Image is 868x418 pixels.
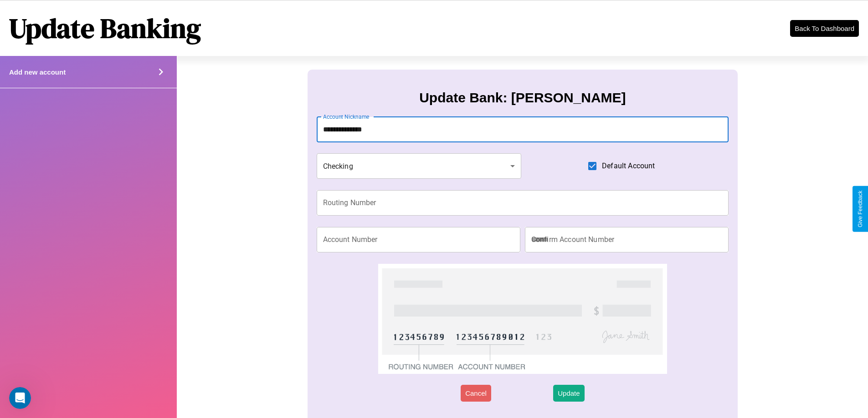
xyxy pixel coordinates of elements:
h1: Update Banking [9,10,201,47]
div: Checking [317,153,522,179]
label: Account Nickname [323,113,370,121]
img: check [378,264,667,374]
h3: Update Bank: [PERSON_NAME] [419,90,626,106]
button: Update [553,385,584,402]
h4: Add new account [9,68,66,76]
span: Default Account [602,161,655,171]
iframe: Intercom live chat [9,387,31,409]
div: Give Feedback [857,191,863,227]
button: Back To Dashboard [790,20,859,37]
button: Cancel [461,385,491,402]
